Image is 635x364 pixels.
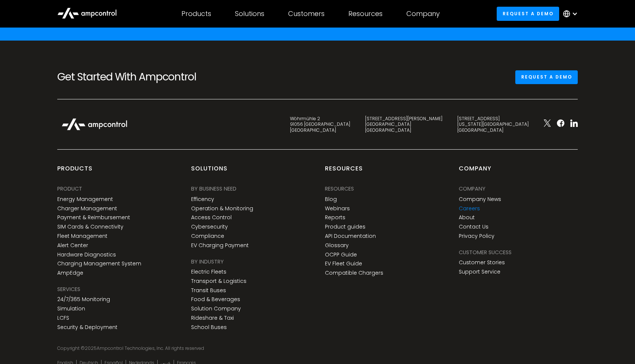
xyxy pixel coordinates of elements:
[325,270,383,276] a: Compatible Chargers
[57,261,141,267] a: Charging Management System
[57,270,83,276] a: AmpEdge
[348,10,383,18] div: Resources
[235,10,264,18] div: Solutions
[325,261,362,267] a: EV Fleet Guide
[459,214,475,221] a: About
[288,10,325,18] div: Customers
[181,10,211,18] div: Products
[57,71,221,83] h2: Get Started With Ampcontrol
[325,252,357,258] a: OCPP Guide
[515,70,578,84] a: Request a demo
[325,214,345,221] a: Reports
[191,315,234,321] a: Rideshare & Taxi
[325,165,363,179] div: Resources
[57,205,117,212] a: Charger Management
[325,233,376,239] a: API Documentation
[325,242,349,249] a: Glossary
[406,10,440,18] div: Company
[191,196,214,202] a: Efficency
[325,224,365,230] a: Product guides
[57,252,116,258] a: Hardware Diagnostics
[57,324,117,331] a: Security & Deployment
[459,165,491,179] div: Company
[191,185,236,193] div: BY BUSINESS NEED
[57,285,80,293] div: SERVICES
[191,287,226,294] a: Transit Buses
[191,214,232,221] a: Access Control
[191,269,226,275] a: Electric Fleets
[457,116,529,133] div: [STREET_ADDRESS] [US_STATE][GEOGRAPHIC_DATA] [GEOGRAPHIC_DATA]
[57,185,82,193] div: PRODUCT
[459,269,500,275] a: Support Service
[57,214,130,221] a: Payment & Reimbursement
[85,345,97,351] span: 2025
[191,165,228,179] div: Solutions
[325,185,354,193] div: Resources
[57,296,110,303] a: 24/7/365 Monitoring
[459,196,501,202] a: Company News
[57,306,85,312] a: Simulation
[191,224,228,230] a: Cybersecurity
[325,205,350,212] a: Webinars
[365,116,442,133] div: [STREET_ADDRESS][PERSON_NAME] [GEOGRAPHIC_DATA] [GEOGRAPHIC_DATA]
[459,259,505,266] a: Customer Stories
[325,196,337,202] a: Blog
[191,296,240,303] a: Food & Beverages
[191,258,224,266] div: BY INDUSTRY
[191,242,249,249] a: EV Charging Payment
[57,345,578,351] div: Copyright © Ampcontrol Technologies, Inc. All rights reserved
[497,7,559,20] a: Request a demo
[459,233,494,239] a: Privacy Policy
[191,278,246,284] a: Transport & Logistics
[290,116,350,133] div: Wöhrmühle 2 91056 [GEOGRAPHIC_DATA] [GEOGRAPHIC_DATA]
[191,233,224,239] a: Compliance
[459,248,512,256] div: Customer success
[191,205,253,212] a: Operation & Monitoring
[191,306,241,312] a: Solution Company
[57,224,123,230] a: SIM Cards & Connectivity
[57,114,132,134] img: Ampcontrol Logo
[57,315,69,321] a: LCFS
[57,233,107,239] a: Fleet Management
[57,165,93,179] div: products
[57,196,113,202] a: Energy Management
[459,205,480,212] a: Careers
[459,185,486,193] div: Company
[57,242,88,249] a: Alert Center
[459,224,489,230] a: Contact Us
[191,324,227,331] a: School Buses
